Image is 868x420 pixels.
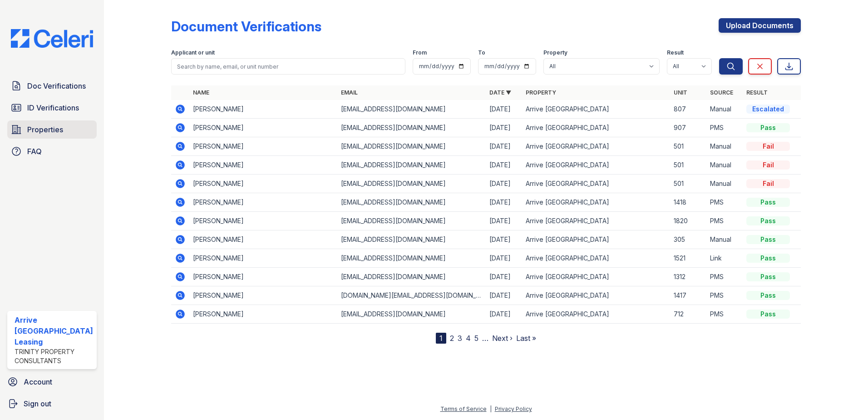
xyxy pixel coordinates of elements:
[486,305,522,324] td: [DATE]
[27,124,63,135] span: Properties
[27,102,79,113] span: ID Verifications
[189,137,338,156] td: [PERSON_NAME]
[189,305,338,324] td: [PERSON_NAME]
[189,193,338,212] td: [PERSON_NAME]
[670,119,706,137] td: 907
[746,216,790,225] div: Pass
[24,398,51,409] span: Sign out
[706,230,743,249] td: Manual
[710,89,733,96] a: Source
[746,142,790,151] div: Fail
[486,212,522,230] td: [DATE]
[746,272,790,281] div: Pass
[486,156,522,175] td: [DATE]
[746,123,790,132] div: Pass
[746,105,790,114] div: Escalated
[486,100,522,119] td: [DATE]
[337,305,486,324] td: [EMAIL_ADDRESS][DOMAIN_NAME]
[670,175,706,193] td: 501
[543,49,567,56] label: Property
[440,405,487,412] a: Terms of Service
[522,137,671,156] td: Arrive [GEOGRAPHIC_DATA]
[171,49,215,56] label: Applicant or unit
[193,89,209,96] a: Name
[746,310,790,319] div: Pass
[171,18,321,35] div: Document Verifications
[337,100,486,119] td: [EMAIL_ADDRESS][DOMAIN_NAME]
[670,156,706,175] td: 501
[495,405,532,412] a: Privacy Policy
[27,80,86,91] span: Doc Verifications
[706,193,743,212] td: PMS
[489,89,511,96] a: Date ▼
[522,305,671,324] td: Arrive [GEOGRAPHIC_DATA]
[486,286,522,305] td: [DATE]
[706,156,743,175] td: Manual
[706,249,743,268] td: Link
[189,175,338,193] td: [PERSON_NAME]
[746,235,790,244] div: Pass
[4,373,100,391] a: Account
[189,268,338,286] td: [PERSON_NAME]
[522,212,671,230] td: Arrive [GEOGRAPHIC_DATA]
[486,230,522,249] td: [DATE]
[466,334,471,343] a: 4
[189,119,338,137] td: [PERSON_NAME]
[670,230,706,249] td: 305
[337,156,486,175] td: [EMAIL_ADDRESS][DOMAIN_NAME]
[522,156,671,175] td: Arrive [GEOGRAPHIC_DATA]
[667,49,684,56] label: Result
[474,334,478,343] a: 5
[458,334,462,343] a: 3
[706,305,743,324] td: PMS
[670,212,706,230] td: 1820
[486,249,522,268] td: [DATE]
[27,146,42,157] span: FAQ
[7,120,97,139] a: Properties
[522,175,671,193] td: Arrive [GEOGRAPHIC_DATA]
[436,333,446,344] div: 1
[478,49,485,56] label: To
[670,286,706,305] td: 1417
[189,230,338,249] td: [PERSON_NAME]
[522,193,671,212] td: Arrive [GEOGRAPHIC_DATA]
[337,286,486,305] td: [DOMAIN_NAME][EMAIL_ADDRESS][DOMAIN_NAME]
[337,249,486,268] td: [EMAIL_ADDRESS][DOMAIN_NAME]
[4,395,100,413] button: Sign out
[522,100,671,119] td: Arrive [GEOGRAPHIC_DATA]
[670,137,706,156] td: 501
[746,254,790,263] div: Pass
[516,334,536,343] a: Last »
[337,230,486,249] td: [EMAIL_ADDRESS][DOMAIN_NAME]
[189,156,338,175] td: [PERSON_NAME]
[490,405,492,412] div: |
[337,193,486,212] td: [EMAIL_ADDRESS][DOMAIN_NAME]
[337,212,486,230] td: [EMAIL_ADDRESS][DOMAIN_NAME]
[7,99,97,117] a: ID Verifications
[526,89,556,96] a: Property
[522,119,671,137] td: Arrive [GEOGRAPHIC_DATA]
[337,137,486,156] td: [EMAIL_ADDRESS][DOMAIN_NAME]
[706,268,743,286] td: PMS
[670,268,706,286] td: 1312
[706,286,743,305] td: PMS
[7,142,97,160] a: FAQ
[746,179,790,188] div: Fail
[706,137,743,156] td: Manual
[674,89,687,96] a: Unit
[746,198,790,207] div: Pass
[189,212,338,230] td: [PERSON_NAME]
[522,230,671,249] td: Arrive [GEOGRAPHIC_DATA]
[337,175,486,193] td: [EMAIL_ADDRESS][DOMAIN_NAME]
[337,268,486,286] td: [EMAIL_ADDRESS][DOMAIN_NAME]
[670,100,706,119] td: 807
[486,137,522,156] td: [DATE]
[24,376,52,387] span: Account
[522,249,671,268] td: Arrive [GEOGRAPHIC_DATA]
[15,347,93,365] div: Trinity Property Consultants
[746,89,768,96] a: Result
[486,175,522,193] td: [DATE]
[482,333,488,344] span: …
[15,315,93,347] div: Arrive [GEOGRAPHIC_DATA] Leasing
[486,119,522,137] td: [DATE]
